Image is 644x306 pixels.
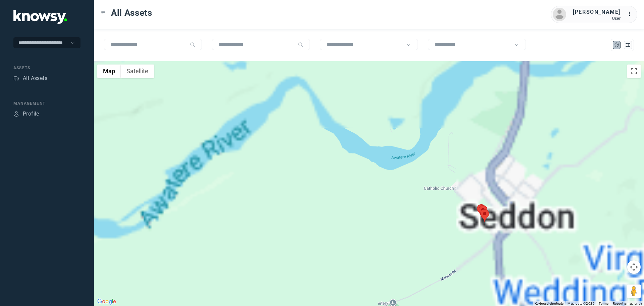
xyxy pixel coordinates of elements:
[298,42,303,47] div: Search
[627,64,641,78] button: Toggle fullscreen view
[13,100,80,106] div: Management
[614,42,620,48] div: Map
[13,10,67,24] img: Application Logo
[13,74,47,82] a: AssetsAll Assets
[573,8,621,16] div: [PERSON_NAME]
[23,110,39,118] div: Profile
[573,16,621,21] div: User
[627,10,635,18] div: :
[13,65,80,71] div: Assets
[111,7,152,19] span: All Assets
[96,297,118,306] a: Open this area in Google Maps (opens a new window)
[13,111,19,117] div: Profile
[97,64,121,78] button: Show street map
[13,75,19,81] div: Assets
[23,74,47,82] div: All Assets
[96,297,118,306] img: Google
[535,301,563,306] button: Keyboard shortcuts
[568,302,595,305] span: Map data ©2025
[190,42,195,47] div: Search
[121,64,154,78] button: Show satellite imagery
[625,42,631,48] div: List
[599,302,609,305] a: Terms (opens in new tab)
[628,11,634,16] tspan: ...
[627,285,641,298] button: Drag Pegman onto the map to open Street View
[613,302,642,305] a: Report a map error
[553,8,566,21] img: avatar.png
[627,10,635,19] div: :
[627,260,641,274] button: Map camera controls
[101,10,106,15] div: Toggle Menu
[13,110,39,118] a: ProfileProfile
